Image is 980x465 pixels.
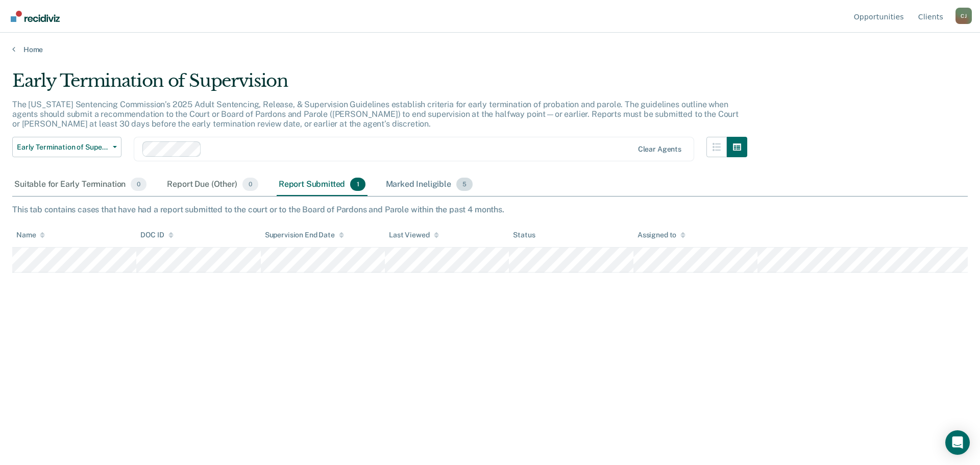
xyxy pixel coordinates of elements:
span: 1 [350,178,365,191]
div: Early Termination of Supervision [12,70,747,100]
div: C J [955,8,972,24]
span: 5 [456,178,473,191]
div: Report Due (Other)0 [165,174,260,196]
button: Profile dropdown button [955,8,972,24]
div: Open Intercom Messenger [945,430,970,455]
div: Last Viewed [389,231,438,239]
div: DOC ID [140,231,173,239]
p: The [US_STATE] Sentencing Commission’s 2025 Adult Sentencing, Release, & Supervision Guidelines e... [12,100,739,129]
a: Home [12,45,968,54]
div: Supervision End Date [265,231,344,239]
span: 0 [242,178,258,191]
div: Name [16,231,45,239]
div: Suitable for Early Termination0 [12,174,149,196]
img: Recidiviz [11,11,60,22]
div: Status [513,231,535,239]
div: Marked Ineligible5 [384,174,475,196]
span: 0 [131,178,146,191]
div: Assigned to [638,231,685,239]
div: Report Submitted1 [277,174,367,196]
div: This tab contains cases that have had a report submitted to the court or to the Board of Pardons ... [12,205,968,214]
span: Early Termination of Supervision [17,143,109,152]
div: Clear agents [638,145,681,154]
button: Early Termination of Supervision [12,137,121,157]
